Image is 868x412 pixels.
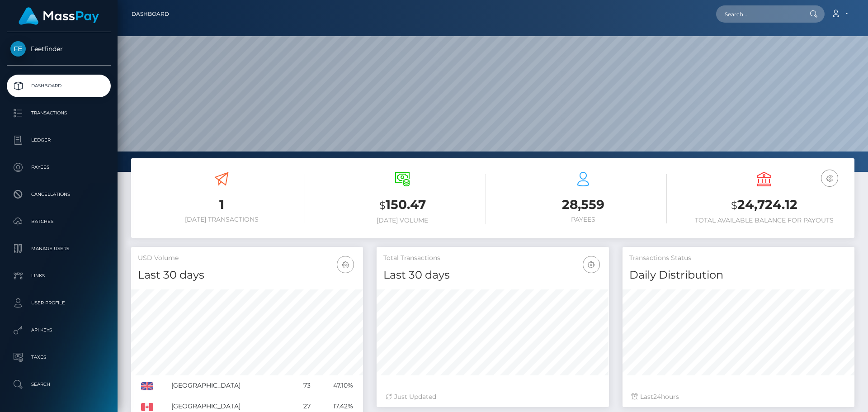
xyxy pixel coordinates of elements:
img: GB.png [141,382,153,390]
a: Dashboard [7,75,111,97]
td: 47.10% [314,375,357,396]
img: Feetfinder [10,41,26,57]
a: Cancellations [7,183,111,206]
h3: 28,559 [500,196,667,213]
h6: Payees [500,216,667,223]
h4: Last 30 days [383,267,602,283]
a: API Keys [7,319,111,341]
h5: USD Volume [138,254,356,263]
h4: Daily Distribution [629,267,848,283]
p: Links [10,269,107,283]
h3: 24,724.12 [680,196,848,214]
p: Ledger [10,133,107,147]
span: 24 [653,393,661,401]
p: Payees [10,161,107,174]
p: User Profile [10,296,107,310]
div: Just Updated [386,392,599,402]
small: $ [731,199,737,212]
h3: 1 [138,196,305,213]
p: Dashboard [10,79,107,93]
p: Transactions [10,106,107,120]
p: Batches [10,215,107,228]
p: Cancellations [10,188,107,201]
a: Taxes [7,346,111,369]
p: Search [10,378,107,391]
h4: Last 30 days [138,267,356,283]
a: Transactions [7,102,111,124]
p: API Keys [10,323,107,337]
a: Links [7,265,111,287]
a: Payees [7,156,111,179]
td: 73 [292,375,314,396]
a: Dashboard [132,5,169,24]
td: [GEOGRAPHIC_DATA] [168,375,292,396]
h3: 150.47 [319,196,486,214]
h5: Total Transactions [383,254,602,263]
img: MassPay Logo [19,7,99,25]
h6: [DATE] Volume [319,217,486,224]
h5: Transactions Status [629,254,848,263]
a: Manage Users [7,237,111,260]
img: CA.png [141,403,153,411]
input: Search... [716,5,801,23]
p: Taxes [10,350,107,364]
small: $ [379,199,386,212]
h6: [DATE] Transactions [138,216,305,223]
p: Manage Users [10,242,107,256]
a: Search [7,373,111,396]
a: User Profile [7,292,111,314]
span: Feetfinder [7,45,111,53]
a: Batches [7,210,111,233]
a: Ledger [7,129,111,152]
h6: Total Available Balance for Payouts [680,217,848,224]
div: Last hours [632,392,845,402]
